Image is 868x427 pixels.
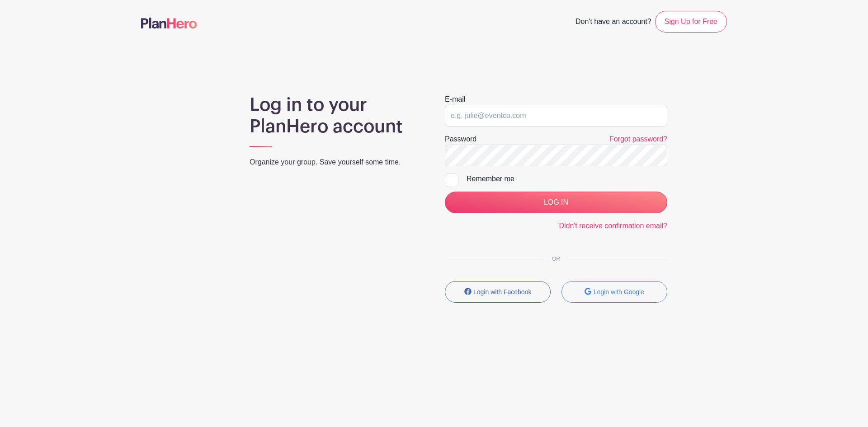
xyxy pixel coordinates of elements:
label: E-mail [445,94,465,105]
label: Password [445,134,476,145]
a: Forgot password? [609,135,667,143]
button: Login with Google [561,281,667,303]
small: Login with Facebook [473,288,531,296]
img: logo-507f7623f17ff9eddc593b1ce0a138ce2505c220e1c5a4e2b4648c50719b7d32.svg [141,18,197,28]
h1: Log in to your PlanHero account [250,94,423,137]
span: OR [545,256,567,262]
span: Don't have an account? [576,13,651,33]
input: LOG IN [445,192,667,213]
div: Remember me [467,174,667,184]
a: Sign Up for Free [655,11,727,33]
p: Organize your group. Save yourself some time. [250,157,423,168]
button: Login with Facebook [445,281,551,303]
a: Didn't receive confirmation email? [559,222,667,230]
small: Login with Google [594,288,644,296]
input: e.g. julie@eventco.com [445,105,667,127]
